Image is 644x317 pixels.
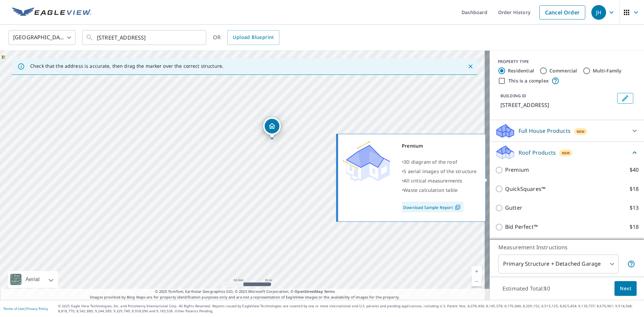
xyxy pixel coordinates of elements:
[343,141,390,181] img: Premium
[402,141,477,151] div: Premium
[505,223,538,231] p: Bid Perfect™
[263,117,281,138] div: Dropped pin, building 1, Residential property, 5151 W County Line Rd Ponca City, OK 74601
[472,266,482,276] a: Current Level 19, Zoom In
[614,281,637,296] button: Next
[630,185,639,193] p: $18
[12,7,91,17] img: EV Logo
[500,101,614,109] p: [STREET_ADDRESS]
[294,289,323,294] a: OpenStreetMap
[402,176,477,186] div: •
[539,5,585,19] a: Cancel Order
[519,149,556,157] p: Roof Products
[630,223,639,231] p: $18
[630,166,639,174] p: $40
[500,93,526,99] p: BUILDING ID
[30,63,223,69] p: Check that the address is accurate, then drag the marker over the correct structure.
[505,204,522,212] p: Gutter
[227,30,279,45] a: Upload Blueprint
[498,243,635,251] p: Measurement Instructions
[505,185,545,193] p: QuickSquares™
[466,62,475,71] button: Close
[404,168,477,174] span: 5 aerial images of the structure
[404,177,462,184] span: All critical measurements
[324,289,335,294] a: Terms
[562,150,570,156] span: New
[23,271,42,288] div: Aerial
[3,307,48,311] p: |
[97,28,193,47] input: Search by address or latitude-longitude
[593,67,622,74] label: Multi-Family
[404,187,458,193] span: Waste calculation table
[58,304,641,314] p: © 2025 Eagle View Technologies, Inc. and Pictometry International Corp. All Rights Reserved. Repo...
[498,255,619,273] div: Primary Structure + Detached Garage
[453,204,462,210] img: Pdf Icon
[627,260,635,268] span: Your report will include the primary structure and a detached garage if one exists.
[26,306,48,311] a: Privacy Policy
[549,67,577,74] label: Commercial
[497,281,555,296] p: Estimated Total: $0
[577,129,585,134] span: New
[630,204,639,212] p: $13
[402,167,477,176] div: •
[591,5,606,20] div: JH
[495,123,639,139] div: Full House ProductsNew
[472,276,482,286] a: Current Level 19, Zoom Out
[155,289,335,295] span: © 2025 TomTom, Earthstar Geographics SIO, © 2025 Microsoft Corporation, ©
[505,166,529,174] p: Premium
[3,306,24,311] a: Terms of Use
[8,28,75,47] div: [GEOGRAPHIC_DATA]
[8,271,58,288] div: Aerial
[402,157,477,167] div: •
[519,127,571,135] p: Full House Products
[404,159,457,165] span: 3D diagram of the roof
[402,186,477,195] div: •
[508,77,549,84] label: This is a complex
[402,202,464,212] a: Download Sample Report
[617,93,633,104] button: Edit building 1
[233,33,274,42] span: Upload Blueprint
[495,145,639,160] div: Roof ProductsNew
[213,30,279,45] div: OR
[498,59,636,65] div: PROPERTY TYPE
[620,284,631,293] span: Next
[508,67,534,74] label: Residential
